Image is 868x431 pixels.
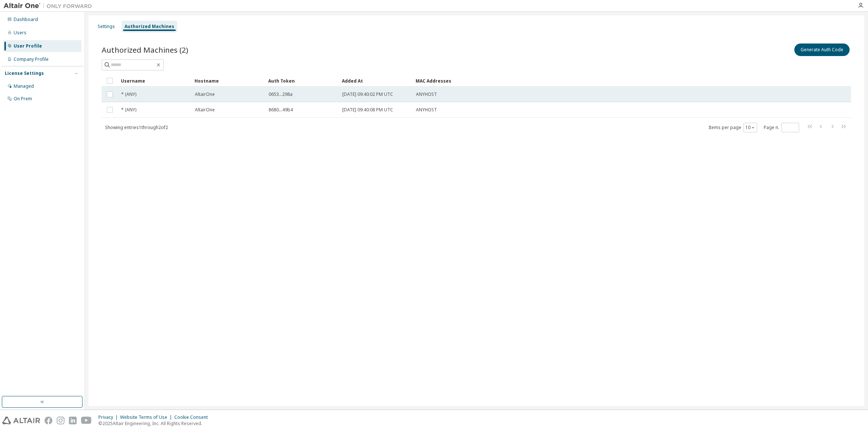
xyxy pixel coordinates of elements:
[102,45,188,55] span: Authorized Machines (2)
[14,96,32,102] div: On Prem
[745,125,755,131] button: 10
[121,75,189,87] div: Username
[45,417,52,424] img: facebook.svg
[121,91,136,97] span: * (ANY)
[4,2,96,10] img: Altair One
[195,107,215,113] span: AltairOne
[269,107,293,113] span: 8680...49b4
[794,44,850,56] button: Generate Auth Code
[342,107,393,113] span: [DATE] 09:40:08 PM UTC
[121,107,136,113] span: * (ANY)
[708,123,757,132] span: Items per page
[98,24,115,29] div: Settings
[5,70,44,76] div: License Settings
[2,417,40,424] img: altair_logo.svg
[120,414,174,420] div: Website Terms of Use
[14,83,34,89] div: Managed
[57,417,64,424] img: instagram.svg
[14,56,49,62] div: Company Profile
[69,417,77,424] img: linkedin.svg
[416,75,774,87] div: MAC Addresses
[98,414,120,420] div: Privacy
[195,75,262,87] div: Hostname
[14,43,42,49] div: User Profile
[81,417,92,424] img: youtube.svg
[269,91,293,97] span: 0653...298a
[195,91,215,97] span: AltairOne
[14,30,27,36] div: Users
[14,17,38,22] div: Dashboard
[105,124,168,131] span: Showing entries 1 through 2 of 2
[174,414,212,420] div: Cookie Consent
[416,107,437,113] span: ANYHOST
[764,123,799,132] span: Page n.
[98,420,212,427] p: © 2025 Altair Engineering, Inc. All Rights Reserved.
[125,24,174,29] div: Authorized Machines
[268,75,336,87] div: Auth Token
[342,91,393,97] span: [DATE] 09:40:02 PM UTC
[342,75,410,87] div: Added At
[416,91,437,97] span: ANYHOST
